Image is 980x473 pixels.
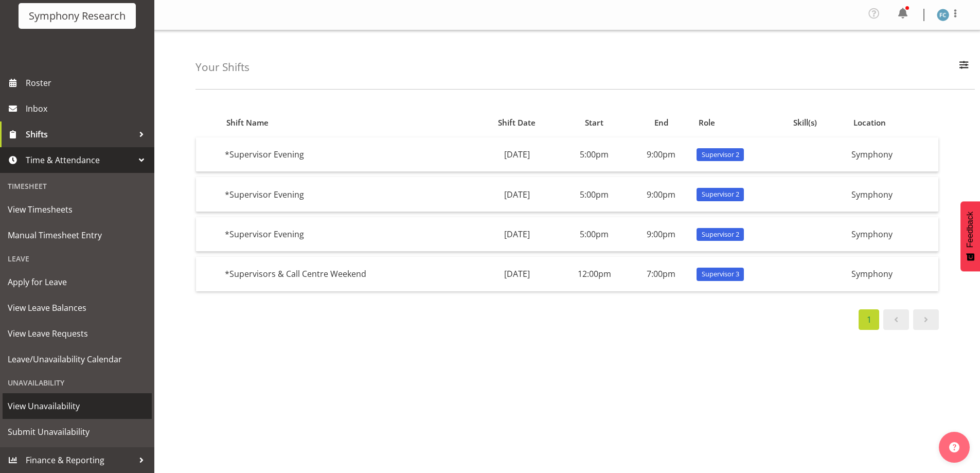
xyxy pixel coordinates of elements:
[953,56,975,79] button: Filter Employees
[29,8,126,24] div: Symphony Research
[8,300,147,316] span: View Leave Balances
[3,295,152,321] a: View Leave Balances
[559,257,630,291] td: 12:00pm
[195,61,250,73] h4: Your Shifts
[26,127,134,142] span: Shifts
[26,152,134,168] span: Time & Attendance
[949,442,959,452] img: help-xxl-2.png
[3,197,152,222] a: View Timesheets
[3,372,152,393] div: Unavailability
[3,248,152,269] div: Leave
[221,217,475,252] td: *Supervisor Evening
[481,117,553,129] div: Shift Date
[8,424,147,440] span: Submit Unavailability
[3,393,152,419] a: View Unavailability
[702,150,739,160] span: Supervisor 2
[565,117,624,129] div: Start
[8,352,147,367] span: Leave/Unavailability Calendar
[966,212,975,248] span: Feedback
[475,257,559,291] td: [DATE]
[3,346,152,372] a: Leave/Unavailability Calendar
[847,217,938,252] td: Symphony
[8,202,147,217] span: View Timesheets
[221,137,475,172] td: *Supervisor Evening
[699,117,781,129] div: Role
[8,274,147,290] span: Apply for Leave
[853,117,933,129] div: Location
[847,137,938,172] td: Symphony
[3,419,152,445] a: Submit Unavailability
[702,269,739,279] span: Supervisor 3
[630,257,692,291] td: 7:00pm
[793,117,842,129] div: Skill(s)
[937,9,949,21] img: fisi-cook-lagatule1979.jpg
[221,177,475,212] td: *Supervisor Evening
[559,177,630,212] td: 5:00pm
[702,230,739,239] span: Supervisor 2
[630,177,692,212] td: 9:00pm
[8,326,147,341] span: View Leave Requests
[635,117,687,129] div: End
[847,177,938,212] td: Symphony
[3,222,152,248] a: Manual Timesheet Entry
[3,321,152,346] a: View Leave Requests
[26,452,134,468] span: Finance & Reporting
[475,137,559,172] td: [DATE]
[26,75,149,91] span: Roster
[8,227,147,243] span: Manual Timesheet Entry
[226,117,469,129] div: Shift Name
[630,217,692,252] td: 9:00pm
[475,177,559,212] td: [DATE]
[630,137,692,172] td: 9:00pm
[8,398,147,414] span: View Unavailability
[221,257,475,291] td: *Supervisors & Call Centre Weekend
[3,269,152,295] a: Apply for Leave
[559,217,630,252] td: 5:00pm
[960,201,980,271] button: Feedback - Show survey
[475,217,559,252] td: [DATE]
[702,189,739,199] span: Supervisor 2
[26,101,149,116] span: Inbox
[847,257,938,291] td: Symphony
[3,176,152,197] div: Timesheet
[559,137,630,172] td: 5:00pm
